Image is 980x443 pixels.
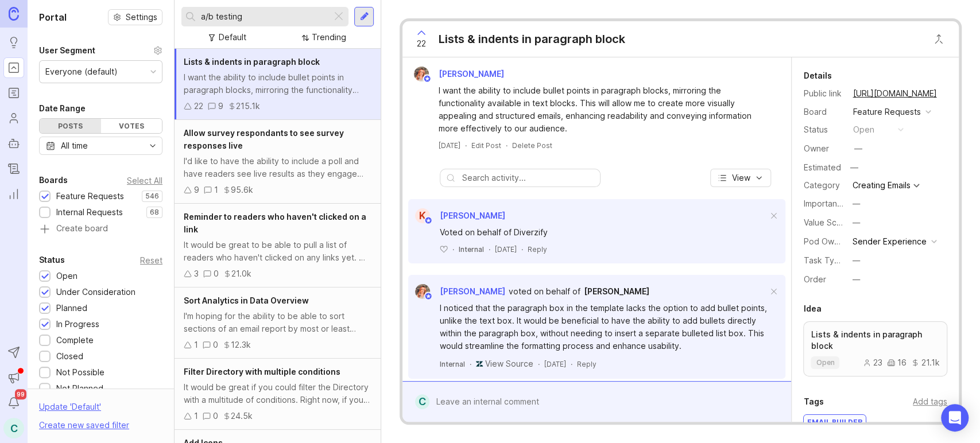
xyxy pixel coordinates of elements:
div: Default [219,31,246,44]
div: All time [61,139,88,152]
span: [PERSON_NAME] [440,211,505,220]
span: View [731,172,750,184]
a: [PERSON_NAME] [584,285,649,298]
div: In Progress [56,318,99,331]
a: Lists & indents in paragraph blockopen231621.1k [803,321,947,376]
div: 21.0k [231,267,251,280]
div: — [852,197,860,210]
span: Allow survey respondants to see survey responses live [184,128,344,150]
div: Feature Requests [853,106,920,118]
div: · [452,244,454,254]
a: Sort Analytics in Data OverviewI'm hoping for the ability to be able to sort sections of an email... [175,287,381,359]
span: 99 [15,389,26,399]
a: Users [3,108,24,129]
div: · [470,359,471,369]
button: Close button [927,28,950,50]
div: 9 [218,100,223,112]
div: 1 [194,339,198,351]
div: Voted on behalf of Diverzify [440,226,767,239]
div: 3 [194,267,199,280]
div: Internal [440,359,465,369]
div: 0 [213,410,218,422]
div: Everyone (default) [45,65,118,78]
div: voted on behalf of [509,285,580,298]
div: Internal Requests [56,206,123,219]
div: Reply [577,359,596,369]
div: Not Planned [56,382,103,395]
div: Trending [312,31,346,44]
div: 12.3k [231,339,251,351]
a: [URL][DOMAIN_NAME] [849,86,940,101]
img: zendesk [476,360,483,367]
span: [PERSON_NAME] [439,69,504,79]
a: Bronwen W[PERSON_NAME] [408,284,505,299]
time: [DATE] [495,245,517,254]
p: Lists & indents in paragraph block [811,329,940,352]
div: I want the ability to include bullet points in paragraph blocks, mirroring the functionality avai... [439,84,768,135]
div: 16 [887,359,907,367]
div: Status [39,253,65,267]
div: User Segment [39,44,95,57]
div: Creating Emails [852,181,910,189]
span: Settings [126,11,157,23]
div: Boards [39,173,68,187]
div: Idea [803,302,821,316]
label: Pod Ownership [803,236,862,246]
div: It would be great if you could filter the Directory with a multitude of conditions. Right now, if... [184,381,371,406]
div: Public link [803,87,843,100]
span: [PERSON_NAME] [440,286,505,296]
div: I noticed that the paragraph box in the template lacks the option to add bullet points, unlike th... [440,302,767,352]
div: Under Consideration [56,286,135,298]
button: Announcements [3,367,24,388]
div: Date Range [39,102,86,115]
img: member badge [424,216,433,225]
div: Closed [56,350,83,363]
img: member badge [424,292,433,301]
div: Sender Experience [852,235,926,248]
a: Roadmaps [3,83,24,103]
button: C [3,418,24,438]
div: Board [803,106,843,118]
div: Create new saved filter [39,419,129,432]
a: Create board [39,224,162,235]
div: 95.6k [231,184,253,196]
a: Allow survey respondants to see survey responses liveI'd like to have the ability to include a po... [175,120,381,204]
div: — [854,142,862,155]
span: Sort Analytics in Data Overview [184,296,309,305]
div: I'd like to have the ability to include a poll and have readers see live results as they engage w... [184,155,371,180]
div: Category [803,179,843,192]
div: 0 [214,267,219,280]
div: Details [803,69,831,83]
div: Lists & indents in paragraph block [439,31,625,47]
a: View Source [485,358,533,370]
div: Edit Post [471,141,501,150]
img: Bronwen W [412,284,434,299]
input: Search activity... [462,172,594,184]
div: Select All [127,177,162,184]
div: 21.1k [911,359,940,367]
div: Delete Post [512,141,552,150]
span: Lists & indents in paragraph block [184,57,320,67]
div: Open Intercom Messenger [941,404,969,432]
div: Votes [101,119,162,133]
button: View [710,169,771,187]
div: Reset [140,257,162,263]
time: [DATE] [544,360,566,368]
a: Lists & indents in paragraph blockI want the ability to include bullet points in paragraph blocks... [175,49,381,120]
label: Value Scale [803,217,847,227]
div: Email builder [804,415,866,429]
a: Settings [108,9,162,25]
div: Reply [528,244,547,254]
div: · [521,244,523,254]
a: Ideas [3,32,24,53]
div: Complete [56,334,94,347]
a: K[PERSON_NAME] [408,208,505,223]
div: I want the ability to include bullet points in paragraph blocks, mirroring the functionality avai... [184,71,371,96]
a: Autopilot [3,133,24,154]
div: I'm hoping for the ability to be able to sort sections of an email report by most or least engage... [184,310,371,335]
div: 215.1k [236,100,260,112]
div: It would be great to be able to pull a list of readers who haven't clicked on any links yet. We h... [184,239,371,264]
div: Status [803,123,843,136]
div: Not Possible [56,366,104,379]
div: Add tags [913,395,947,408]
